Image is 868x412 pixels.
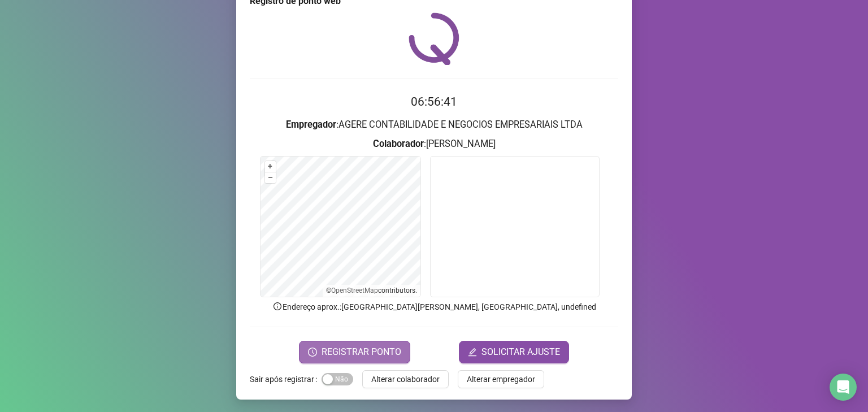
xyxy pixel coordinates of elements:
[458,370,544,388] button: Alterar empregador
[468,348,477,357] span: edit
[459,341,569,363] button: editSOLICITAR AJUSTE
[322,345,401,359] span: REGISTRAR PONTO
[371,373,440,385] span: Alterar colaborador
[250,137,618,151] h3: : [PERSON_NAME]
[481,345,560,359] span: SOLICITAR AJUSTE
[250,118,618,132] h3: : AGERE CONTABILIDADE E NEGOCIOS EMPRESARIAIS LTDA
[326,287,417,294] li: © contributors.
[299,341,410,363] button: REGISTRAR PONTO
[250,370,322,388] label: Sair após registrar
[265,172,276,183] button: –
[467,373,535,385] span: Alterar empregador
[409,12,459,65] img: QRPoint
[830,374,857,401] div: Open Intercom Messenger
[308,348,317,357] span: clock-circle
[250,301,618,313] p: Endereço aprox. : [GEOGRAPHIC_DATA][PERSON_NAME], [GEOGRAPHIC_DATA], undefined
[286,119,336,130] strong: Empregador
[272,301,283,311] span: info-circle
[362,370,449,388] button: Alterar colaborador
[265,161,276,172] button: +
[411,95,457,109] time: 06:56:41
[373,138,424,149] strong: Colaborador
[331,287,378,294] a: OpenStreetMap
